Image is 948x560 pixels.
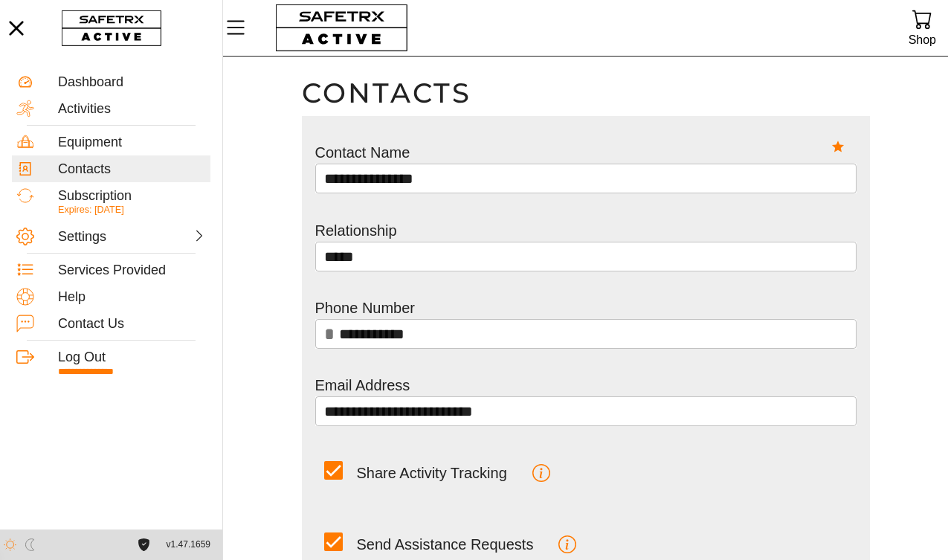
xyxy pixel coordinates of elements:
div: Activities [58,101,206,118]
div: Shop [909,30,936,50]
img: Activities.svg [16,100,34,118]
div: Services Provided [58,263,206,279]
div: Share Activity Tracking [357,464,507,482]
label: Email Address [315,377,410,393]
a: License Agreement [134,538,154,551]
button: Share Activity Tracking [520,456,562,490]
button: Menu [223,12,260,43]
span: Contact Name [315,141,410,164]
img: Help.svg [16,288,34,306]
img: ModeDark.svg [24,538,36,551]
div: Settings [58,229,129,245]
img: Equipment.svg [16,133,34,151]
button: v1.47.1659 [158,532,219,557]
h1: Contacts [302,76,870,110]
label: Relationship [315,222,397,239]
div: Help [58,289,206,306]
img: Subscription.svg [16,187,34,205]
div: Subscription [58,188,206,205]
div: Log Out [58,350,206,366]
img: ModeLight.svg [4,538,16,551]
div: Contact Us [58,316,206,332]
label: Phone Number [315,300,416,316]
span: Expires: [DATE] [58,205,124,215]
button: Contact Name [819,129,857,164]
div: Equipment [58,135,206,151]
img: ContactUs.svg [16,315,34,332]
div: Dashboard [58,74,206,91]
div: Contacts [58,161,206,178]
span: v1.47.1659 [167,537,210,553]
div: Send Assistance Requests [357,535,534,553]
